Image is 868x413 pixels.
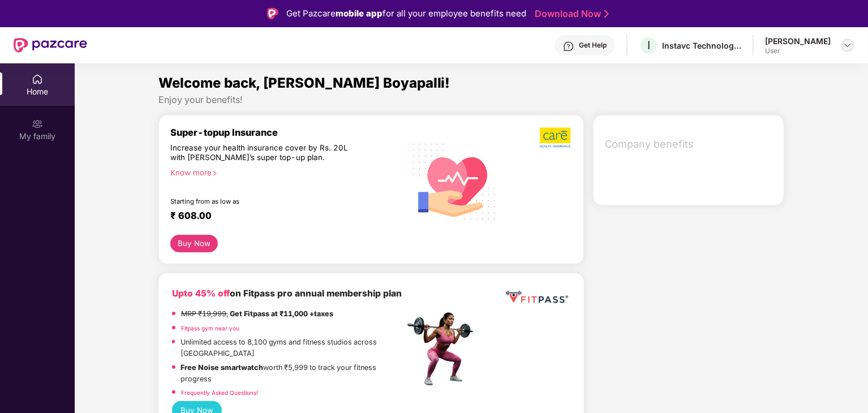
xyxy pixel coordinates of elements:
img: svg+xml;base64,PHN2ZyB4bWxucz0iaHR0cDovL3d3dy53My5vcmcvMjAwMC9zdmciIHhtbG5zOnhsaW5rPSJodHRwOi8vd3... [405,130,505,232]
b: Upto 45% off [172,288,230,299]
div: Get Help [579,41,607,50]
img: b5dec4f62d2307b9de63beb79f102df3.png [540,127,572,148]
img: fppp.png [504,287,570,308]
div: Super-topup Insurance [170,127,405,138]
div: [PERSON_NAME] [765,36,831,46]
div: Get Pazcare for all your employee benefits need [286,7,526,20]
a: Frequently Asked Questions! [181,389,258,396]
div: Company benefits [598,130,784,159]
strong: Get Fitpass at ₹11,000 +taxes [230,309,333,318]
span: right [212,170,218,177]
div: Know more [170,168,398,176]
p: Unlimited access to 8,100 gyms and fitness studios across [GEOGRAPHIC_DATA] [181,337,405,359]
del: MRP ₹19,999, [181,309,228,318]
div: User [765,46,831,55]
img: svg+xml;base64,PHN2ZyBpZD0iSG9tZSIgeG1sbnM9Imh0dHA6Ly93d3cudzMub3JnLzIwMDAvc3ZnIiB3aWR0aD0iMjAiIG... [32,74,43,85]
img: fpp.png [404,309,483,389]
img: Stroke [604,8,609,20]
div: Instavc Technologies GPA [662,40,741,51]
img: svg+xml;base64,PHN2ZyBpZD0iRHJvcGRvd24tMzJ4MzIiIHhtbG5zPSJodHRwOi8vd3d3LnczLm9yZy8yMDAwL3N2ZyIgd2... [843,41,852,50]
div: ₹ 608.00 [170,210,393,223]
span: Company benefits [605,136,775,152]
span: I [647,38,650,52]
button: Buy Now [170,235,218,252]
strong: Free Noise smartwatch [181,363,264,372]
strong: mobile app [336,8,383,19]
a: Fitpass gym near you [181,325,239,332]
div: Starting from as low as [170,197,356,205]
img: New Pazcare Logo [14,38,87,53]
a: Download Now [535,8,605,20]
p: worth ₹5,999 to track your fitness progress [181,362,405,385]
img: svg+xml;base64,PHN2ZyBpZD0iSGVscC0zMngzMiIgeG1sbnM9Imh0dHA6Ly93d3cudzMub3JnLzIwMDAvc3ZnIiB3aWR0aD... [563,41,574,52]
span: Welcome back, [PERSON_NAME] Boyapalli! [158,75,450,91]
div: Enjoy your benefits! [158,94,785,106]
img: svg+xml;base64,PHN2ZyB3aWR0aD0iMjAiIGhlaWdodD0iMjAiIHZpZXdCb3g9IjAgMCAyMCAyMCIgZmlsbD0ibm9uZSIgeG... [32,118,43,130]
b: on Fitpass pro annual membership plan [172,288,402,299]
div: Increase your health insurance cover by Rs. 20L with [PERSON_NAME]’s super top-up plan. [170,143,356,164]
img: Logo [267,8,278,19]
